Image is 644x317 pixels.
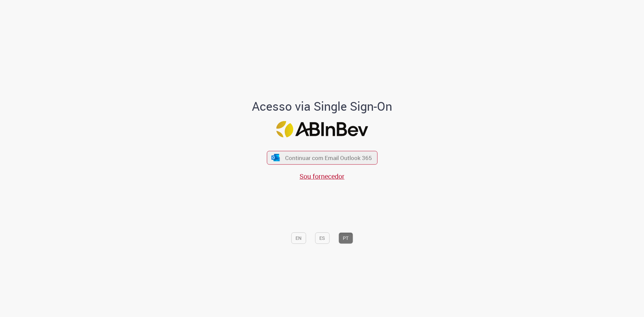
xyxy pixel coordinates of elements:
span: Continuar com Email Outlook 365 [285,154,372,162]
img: ícone Azure/Microsoft 360 [271,154,280,161]
button: ícone Azure/Microsoft 360 Continuar com Email Outlook 365 [267,151,377,165]
h1: Acesso via Single Sign-On [229,100,415,113]
button: EN [291,232,306,244]
img: Logo ABInBev [276,121,368,138]
button: PT [338,232,353,244]
a: Sou fornecedor [300,172,344,181]
button: ES [315,232,329,244]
